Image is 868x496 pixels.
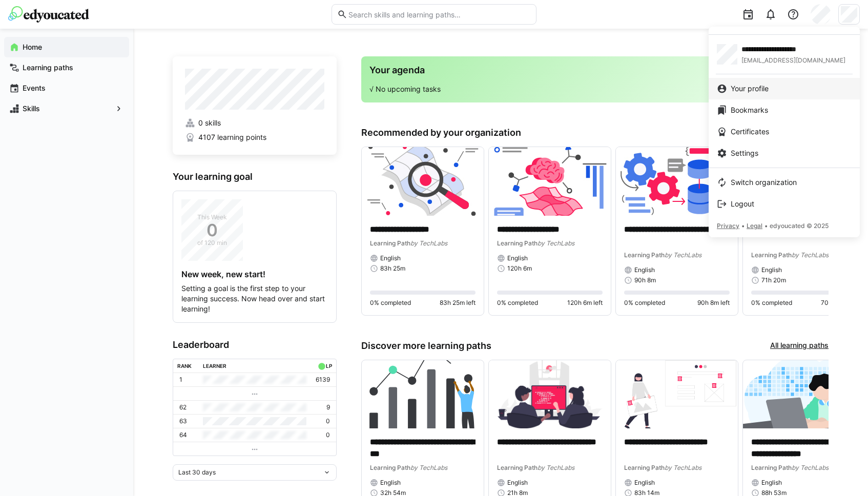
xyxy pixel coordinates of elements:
[717,222,739,230] span: Privacy
[770,222,829,230] span: edyoucated © 2025
[731,84,769,94] span: Your profile
[731,148,758,158] span: Settings
[731,199,754,209] span: Logout
[731,105,768,115] span: Bookmarks
[764,222,768,230] span: •
[741,222,745,230] span: •
[731,177,797,188] span: Switch organization
[741,56,845,65] span: [EMAIL_ADDRESS][DOMAIN_NAME]
[747,222,762,230] span: Legal
[731,127,769,137] span: Certificates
